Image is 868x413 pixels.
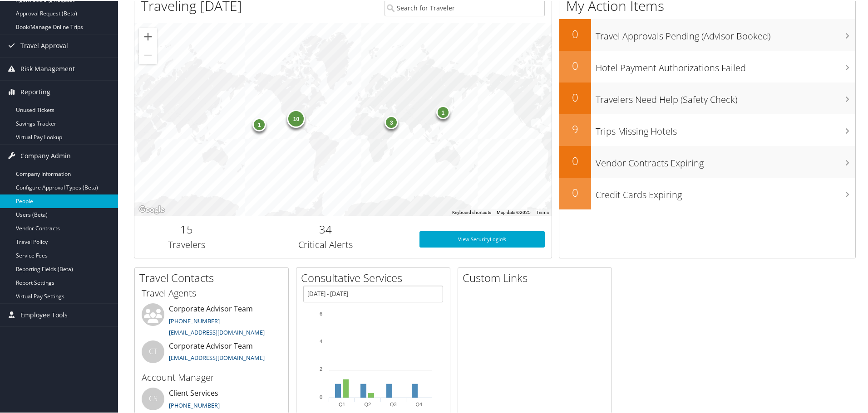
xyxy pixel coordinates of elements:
[141,221,232,236] h2: 15
[320,394,322,399] tspan: 0
[142,370,281,383] h3: Account Manager
[20,57,75,79] span: Risk Management
[141,238,232,250] h3: Travelers
[559,57,591,73] h2: 0
[287,109,305,127] div: 10
[320,310,322,316] tspan: 6
[137,302,286,340] li: Corporate Advisor Team
[463,269,612,285] h2: Custom Links
[320,338,322,343] tspan: 4
[596,151,855,169] h3: Vendor Contracts Expiring
[169,327,265,335] a: [EMAIL_ADDRESS][DOMAIN_NAME]
[559,50,855,82] a: 0Hotel Payment Authorizations Failed
[142,387,164,409] div: CS
[137,203,167,215] img: Google
[139,27,157,45] button: Zoom in
[559,82,855,113] a: 0Travelers Need Help (Safety Check)
[137,203,167,215] a: Open this area in Google Maps (opens a new window)
[452,209,491,215] button: Keyboard shortcuts
[142,340,164,362] div: CT
[20,34,68,56] span: Travel Approval
[497,209,531,214] span: Map data ©2025
[559,18,855,50] a: 0Travel Approvals Pending (Advisor Booked)
[536,209,549,214] a: Terms (opens in new tab)
[139,45,157,63] button: Zoom out
[169,316,220,324] a: [PHONE_NUMBER]
[596,183,855,200] h3: Credit Cards Expiring
[246,238,406,250] h3: Critical Alerts
[559,113,855,145] a: 9Trips Missing Hotels
[137,340,286,369] li: Corporate Advisor Team
[169,353,265,361] a: [EMAIL_ADDRESS][DOMAIN_NAME]
[596,120,855,137] h3: Trips Missing Hotels
[596,88,855,105] h3: Travelers Need Help (Safety Check)
[559,184,591,199] h2: 0
[559,89,591,104] h2: 0
[339,401,345,406] text: Q1
[246,221,406,236] h2: 34
[252,117,266,131] div: 1
[559,177,855,209] a: 0Credit Cards Expiring
[301,269,450,285] h2: Consultative Services
[559,25,591,41] h2: 0
[20,303,68,326] span: Employee Tools
[415,401,422,406] text: Q4
[169,400,220,408] a: [PHONE_NUMBER]
[596,56,855,73] h3: Hotel Payment Authorizations Failed
[596,24,855,42] h3: Travel Approvals Pending (Advisor Booked)
[385,114,398,128] div: 3
[390,401,397,406] text: Q3
[559,145,855,177] a: 0Vendor Contracts Expiring
[364,401,371,406] text: Q2
[320,365,322,371] tspan: 2
[559,152,591,168] h2: 0
[559,121,591,136] h2: 9
[139,269,288,285] h2: Travel Contacts
[142,286,281,299] h3: Travel Agents
[436,105,449,118] div: 1
[20,80,50,102] span: Reporting
[419,230,545,247] a: View SecurityLogic®
[20,144,71,166] span: Company Admin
